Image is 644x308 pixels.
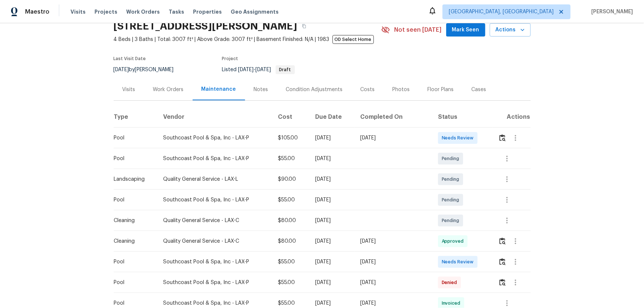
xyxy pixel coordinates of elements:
div: Southcoast Pool & Spa, Inc - LAX-P [163,300,266,307]
div: Visits [123,86,135,93]
th: Completed On [355,107,432,128]
div: Costs [361,86,375,93]
div: Cleaning [114,217,152,224]
div: $55.00 [278,279,303,286]
div: Pool [114,279,152,286]
span: [DATE] [256,67,271,72]
h2: [STREET_ADDRESS][PERSON_NAME] [114,23,297,30]
div: Pool [114,134,152,142]
span: Mark Seen [452,25,479,35]
img: Review Icon [499,238,506,245]
button: Review Icon [498,129,507,147]
span: Pending [442,176,462,183]
div: $55.00 [278,155,303,162]
button: Review Icon [498,253,507,271]
div: Maintenance [202,86,236,93]
div: Southcoast Pool & Spa, Inc - LAX-P [163,155,266,162]
div: [DATE] [361,300,426,307]
span: Pending [442,155,462,162]
div: [DATE] [315,279,348,286]
div: Landscaping [114,176,152,183]
div: [DATE] [361,134,426,142]
button: Copy Address [297,20,311,33]
th: Actions [492,107,530,128]
div: Southcoast Pool & Spa, Inc - LAX-P [163,258,266,266]
span: Maestro [25,8,49,15]
th: Vendor [157,107,272,128]
div: Photos [393,86,410,93]
div: $55.00 [278,300,303,307]
div: $80.00 [278,238,303,245]
span: [DATE] [114,67,129,72]
div: Notes [254,86,268,93]
button: Mark Seen [446,23,485,37]
div: $90.00 [278,176,303,183]
span: Visits [70,8,86,15]
div: [DATE] [315,196,348,204]
div: Pool [114,196,152,204]
span: Invoiced [442,300,464,307]
span: Denied [442,279,460,286]
div: Quality General Service - LAX-C [163,238,266,245]
span: Pending [442,217,462,224]
span: Tasks [169,9,184,14]
span: Properties [193,8,222,15]
div: [DATE] [315,217,348,224]
div: by [PERSON_NAME] [114,65,183,74]
span: [PERSON_NAME] [588,8,633,15]
div: [DATE] [361,279,426,286]
button: Actions [490,23,531,37]
span: Project [222,56,238,61]
div: Quality General Service - LAX-L [163,176,266,183]
span: Last Visit Date [114,56,146,61]
div: [DATE] [315,238,348,245]
span: Draft [276,68,294,72]
span: [DATE] [238,67,254,72]
div: Pool [114,300,152,307]
th: Due Date [309,107,354,128]
th: Type [114,107,158,128]
span: [GEOGRAPHIC_DATA], [GEOGRAPHIC_DATA] [449,8,554,15]
div: $80.00 [278,217,303,224]
span: Projects [94,8,117,15]
button: Review Icon [498,232,507,250]
span: Geo Assignments [231,8,279,15]
img: Review Icon [499,134,506,141]
div: Southcoast Pool & Spa, Inc - LAX-P [163,196,266,204]
span: Pending [442,196,462,204]
div: Floor Plans [428,86,454,93]
div: Pool [114,258,152,266]
div: $55.00 [278,258,303,266]
button: Review Icon [498,274,507,291]
img: Review Icon [499,279,506,286]
div: [DATE] [361,238,426,245]
div: Cases [472,86,486,93]
img: Review Icon [499,258,506,265]
span: Not seen [DATE] [395,26,442,34]
div: $105.00 [278,134,303,142]
div: $55.00 [278,196,303,204]
div: [DATE] [315,176,348,183]
div: Work Orders [153,86,184,93]
div: Cleaning [114,238,152,245]
span: Actions [496,25,525,35]
div: [DATE] [315,134,348,142]
span: Listed [222,67,295,72]
div: [DATE] [315,300,348,307]
div: Condition Adjustments [286,86,343,93]
span: Needs Review [442,134,477,142]
span: OD Select Home [333,35,374,44]
div: [DATE] [315,155,348,162]
span: Approved [442,238,467,245]
span: Needs Review [442,258,477,266]
th: Status [432,107,492,128]
th: Cost [272,107,309,128]
div: [DATE] [315,258,348,266]
div: Pool [114,155,152,162]
div: Southcoast Pool & Spa, Inc - LAX-P [163,279,266,286]
div: Southcoast Pool & Spa, Inc - LAX-P [163,134,266,142]
span: Work Orders [126,8,160,15]
span: 4 Beds | 3 Baths | Total: 3007 ft² | Above Grade: 3007 ft² | Basement Finished: N/A | 1983 [114,36,381,43]
span: - [238,67,271,72]
div: [DATE] [361,258,426,266]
